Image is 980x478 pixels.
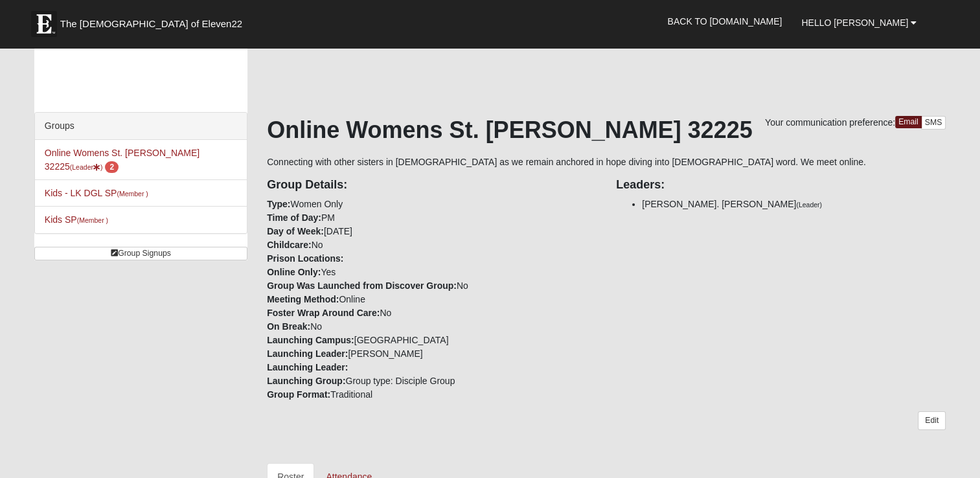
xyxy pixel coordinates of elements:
[267,178,597,192] h4: Group Details:
[796,201,822,209] small: (Leader)
[34,247,247,260] a: Group Signups
[77,216,108,224] small: (Member )
[267,308,380,318] strong: Foster Wrap Around Care:
[267,348,348,359] strong: Launching Leader:
[267,199,290,209] strong: Type:
[31,11,57,37] img: Eleven22 logo
[267,294,339,304] strong: Meeting Method:
[267,240,311,250] strong: Childcare:
[616,178,946,192] h4: Leaders:
[105,161,119,173] span: number of pending members
[267,267,321,277] strong: Online Only:
[921,116,946,130] a: SMS
[60,17,242,30] span: The [DEMOGRAPHIC_DATA] of Eleven22
[45,214,108,225] a: Kids SP(Member )
[267,362,348,372] strong: Launching Leader:
[45,188,148,198] a: Kids - LK DGL SP(Member )
[267,212,321,223] strong: Time of Day:
[25,5,284,37] a: The [DEMOGRAPHIC_DATA] of Eleven22
[117,190,148,198] small: (Member )
[765,117,895,128] span: Your communication preference:
[801,17,908,28] span: Hello [PERSON_NAME]
[267,253,343,264] strong: Prison Locations:
[657,5,792,38] a: Back to [DOMAIN_NAME]
[45,148,199,172] a: Online Womens St. [PERSON_NAME] 32225(Leader) 2
[267,376,345,386] strong: Launching Group:
[267,280,457,291] strong: Group Was Launched from Discover Group:
[918,411,946,430] a: Edit
[70,163,103,171] small: (Leader )
[267,116,946,144] h1: Online Womens St. [PERSON_NAME] 32225
[257,169,606,402] div: Women Only PM [DATE] No Yes No Online No No [GEOGRAPHIC_DATA] [PERSON_NAME] Group type: Disciple ...
[267,335,354,345] strong: Launching Campus:
[792,6,926,39] a: Hello [PERSON_NAME]
[267,321,310,332] strong: On Break:
[267,226,324,236] strong: Day of Week:
[267,389,330,400] strong: Group Format:
[35,113,247,140] div: Groups
[895,116,922,128] a: Email
[642,198,946,211] li: [PERSON_NAME]. [PERSON_NAME]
